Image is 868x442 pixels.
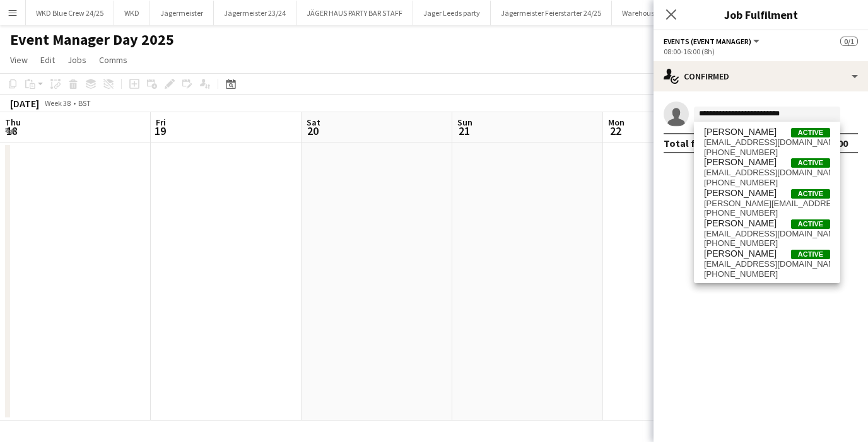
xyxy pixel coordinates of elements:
span: tiffany.aderinto@students.plymouth.ac.uk [704,199,830,209]
span: View [10,54,28,66]
span: +447359258423 [704,238,830,248]
button: WKD [114,1,150,25]
h1: Event Manager Day 2025 [10,30,174,49]
button: WKD Blue Crew 24/25 [26,1,114,25]
span: Pelumi Adetula [704,218,777,229]
span: ale101002@hotmail.com [704,259,830,269]
div: Confirmed [654,61,868,91]
span: 18 [3,124,21,138]
span: Thu [5,117,21,128]
a: Edit [35,52,60,68]
a: Jobs [62,52,91,68]
button: Jägermeister [150,1,214,25]
span: jadesyadams@gmail.com [704,137,830,148]
span: Jade Adams [704,127,777,137]
span: Edit [40,54,55,66]
span: 20 [305,124,320,138]
span: Mon [608,117,625,128]
span: Fri [156,117,166,128]
span: 22 [606,124,625,138]
span: +447948085347 [704,208,830,218]
span: María Alejandra Aguilar [704,248,777,259]
span: Active [791,128,830,137]
span: adetulaereola@gmail.com [704,229,830,239]
span: 21 [455,124,472,138]
span: 0/1 [840,37,858,46]
button: JÄGER HAUS PARTY BAR STAFF [296,1,413,25]
h3: Job Fulfilment [654,6,868,23]
span: Week 38 [42,98,73,108]
button: Jägermeister 23/24 [214,1,296,25]
span: Sat [307,117,320,128]
span: Comms [99,54,127,66]
a: Comms [94,52,132,68]
span: Jobs [67,54,86,66]
span: jackjamesaddison@icloud.com [704,168,830,178]
div: [DATE] [10,97,39,110]
button: Jager Leeds party [413,1,491,25]
div: 08:00-16:00 (8h) [664,47,858,56]
span: Active [791,158,830,168]
span: +447305833121 [704,148,830,158]
div: Total fee [664,137,707,149]
span: Active [791,219,830,229]
span: Jack Addison [704,157,777,168]
button: Events (Event Manager) [664,37,761,46]
span: +447495447953 [704,178,830,188]
span: Tiffany Aderinto [704,188,777,199]
div: BST [78,98,91,108]
span: 19 [154,124,166,138]
span: Active [791,250,830,259]
span: Events (Event Manager) [664,37,751,46]
button: Jägermeister Feierstarter 24/25 [491,1,612,25]
span: Sun [457,117,472,128]
a: View [5,52,33,68]
span: Active [791,189,830,199]
button: Warehouse [612,1,669,25]
span: +447873349776 [704,269,830,279]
